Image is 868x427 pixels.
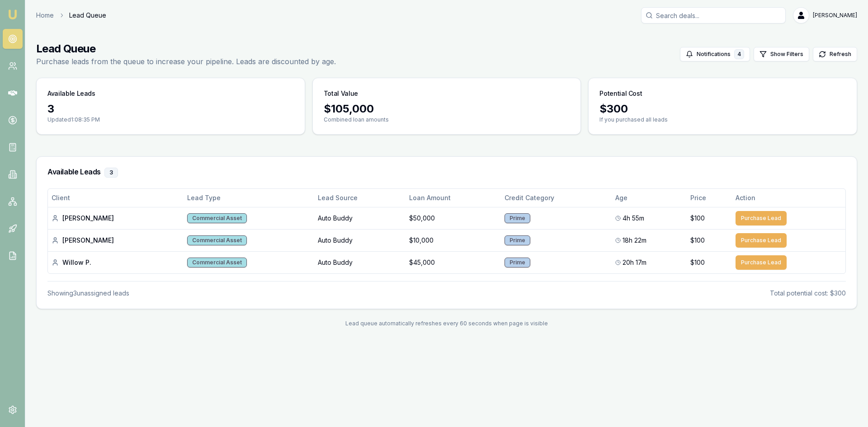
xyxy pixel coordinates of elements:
td: Auto Buddy [314,207,406,229]
button: Purchase Lead [736,255,787,270]
button: Show Filters [754,47,809,61]
span: [PERSON_NAME] [813,12,857,19]
div: $ 105,000 [324,102,570,116]
a: Home [36,11,54,20]
p: If you purchased all leads [599,116,846,123]
th: Lead Source [314,189,406,207]
span: $100 [690,214,705,223]
td: $50,000 [406,207,501,229]
p: Updated 1:08:35 PM [47,116,294,123]
div: Prime [505,213,530,223]
div: Willow P. [52,258,180,267]
button: Purchase Lead [736,233,787,248]
div: Lead queue automatically refreshes every 60 seconds when page is visible [36,320,857,327]
th: Action [732,189,845,207]
span: Lead Queue [69,11,106,20]
div: 4 [734,49,744,59]
p: Purchase leads from the queue to increase your pipeline. Leads are discounted by age. [36,56,336,67]
div: [PERSON_NAME] [52,214,180,223]
button: Notifications4 [680,47,750,61]
h3: Available Leads [47,89,95,98]
th: Lead Type [184,189,314,207]
th: Client [48,189,184,207]
button: Refresh [813,47,857,61]
div: $ 300 [599,102,846,116]
p: Combined loan amounts [324,116,570,123]
h3: Total Value [324,89,358,98]
th: Credit Category [501,189,612,207]
div: Commercial Asset [187,213,247,223]
div: [PERSON_NAME] [52,236,180,245]
div: Commercial Asset [187,258,247,267]
span: $100 [690,236,705,245]
div: Showing 3 unassigned lead s [47,289,129,298]
td: $10,000 [406,229,501,251]
h1: Lead Queue [36,42,336,56]
span: $100 [690,258,705,267]
span: 18h 22m [623,236,646,245]
img: emu-icon-u.png [7,9,18,20]
td: $45,000 [406,251,501,273]
span: 4h 55m [623,214,644,223]
div: 3 [47,102,294,116]
input: Search deals [641,7,786,23]
button: Purchase Lead [736,211,787,225]
span: 20h 17m [623,258,646,267]
th: Loan Amount [406,189,501,207]
h3: Potential Cost [599,89,642,98]
h3: Available Leads [47,168,846,178]
th: Age [612,189,687,207]
div: Prime [505,235,530,245]
td: Auto Buddy [314,251,406,273]
div: Commercial Asset [187,235,247,245]
div: Prime [505,258,530,267]
td: Auto Buddy [314,229,406,251]
div: Total potential cost: $300 [770,289,846,298]
nav: breadcrumb [36,11,106,20]
div: 3 [104,168,118,178]
th: Price [687,189,731,207]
